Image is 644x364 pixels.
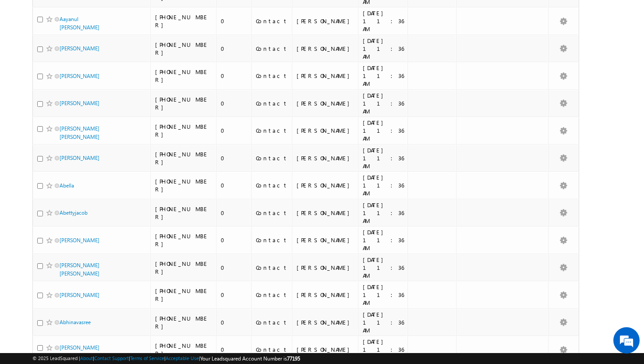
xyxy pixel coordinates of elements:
a: [PERSON_NAME] [60,292,99,298]
div: Contact [256,45,288,53]
span: 77195 [287,355,300,362]
a: [PERSON_NAME] [60,73,99,79]
div: [PHONE_NUMBER] [155,287,212,303]
div: [PHONE_NUMBER] [155,342,212,357]
div: 0 [221,99,247,107]
div: 0 [221,181,247,189]
div: [DATE] 11:36 AM [363,9,404,33]
div: [PHONE_NUMBER] [155,13,212,29]
div: [PHONE_NUMBER] [155,260,212,276]
div: Contact [256,17,288,25]
a: Abella [60,182,74,189]
div: Contact [256,99,288,107]
a: Contact Support [94,355,129,361]
a: About [80,355,93,361]
div: [PERSON_NAME] [297,291,354,299]
div: [PHONE_NUMBER] [155,232,212,248]
div: [PHONE_NUMBER] [155,123,212,138]
a: [PERSON_NAME] [PERSON_NAME] [60,344,99,359]
div: [PERSON_NAME] [297,264,354,272]
div: [DATE] 11:36 AM [363,228,404,252]
div: Contact [256,209,288,217]
div: [DATE] 11:36 AM [363,338,404,361]
div: [PERSON_NAME] [297,45,354,53]
div: [PERSON_NAME] [297,346,354,353]
div: 0 [221,318,247,326]
div: [DATE] 11:36 AM [363,146,404,170]
a: Abettyjacob [60,209,88,216]
div: [PHONE_NUMBER] [155,177,212,193]
div: [DATE] 11:36 AM [363,283,404,307]
div: [PHONE_NUMBER] [155,68,212,84]
div: Contact [256,154,288,162]
div: [DATE] 11:36 AM [363,201,404,225]
div: [PERSON_NAME] [297,72,354,80]
div: Contact [256,181,288,189]
a: [PERSON_NAME] [60,155,99,161]
div: [DATE] 11:36 AM [363,64,404,88]
div: [PHONE_NUMBER] [155,95,212,111]
div: [PERSON_NAME] [297,17,354,25]
a: [PERSON_NAME] [60,100,99,106]
a: Acceptable Use [166,355,199,361]
a: Terms of Service [130,355,164,361]
div: 0 [221,154,247,162]
div: 0 [221,72,247,80]
div: 0 [221,291,247,299]
div: Contact [256,236,288,244]
div: 0 [221,264,247,272]
div: [PERSON_NAME] [297,127,354,134]
span: © 2025 LeadSquared | | | | | [32,354,300,363]
div: [PERSON_NAME] [297,99,354,107]
div: [PHONE_NUMBER] [155,150,212,166]
div: [PERSON_NAME] [297,236,354,244]
div: 0 [221,127,247,134]
div: Contact [256,127,288,134]
div: [DATE] 11:36 AM [363,119,404,142]
div: [PHONE_NUMBER] [155,205,212,221]
div: 0 [221,209,247,217]
a: [PERSON_NAME] [PERSON_NAME] [60,125,99,140]
a: [PERSON_NAME] [60,237,99,244]
div: [PHONE_NUMBER] [155,315,212,330]
div: [DATE] 11:36 AM [363,37,404,60]
div: [DATE] 11:36 AM [363,92,404,115]
div: [PHONE_NUMBER] [155,41,212,57]
a: [PERSON_NAME] [PERSON_NAME] [60,262,99,277]
a: Aayanul [PERSON_NAME] [60,16,99,31]
div: Contact [256,318,288,326]
div: [DATE] 11:36 AM [363,173,404,197]
a: [PERSON_NAME] [60,45,99,52]
div: 0 [221,346,247,353]
div: [PERSON_NAME] [297,181,354,189]
div: [PERSON_NAME] [297,154,354,162]
div: 0 [221,236,247,244]
div: 0 [221,17,247,25]
span: Your Leadsquared Account Number is [200,355,300,362]
div: [PERSON_NAME] [297,318,354,326]
div: Contact [256,72,288,80]
div: Contact [256,264,288,272]
div: [DATE] 11:36 AM [363,256,404,279]
div: Contact [256,291,288,299]
div: [DATE] 11:36 AM [363,311,404,334]
div: 0 [221,45,247,53]
div: Contact [256,346,288,353]
a: Abhinavasree [60,319,91,325]
div: [PERSON_NAME] [297,209,354,217]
